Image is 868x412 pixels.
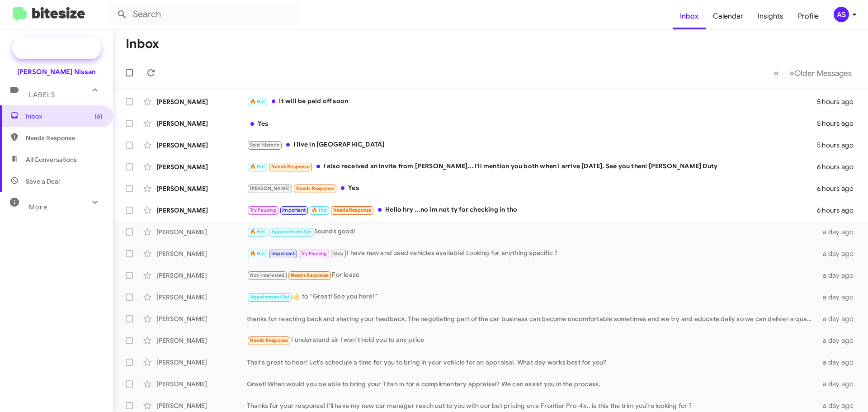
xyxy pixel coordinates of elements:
[12,38,101,59] a: Special Campaign
[817,184,861,193] div: 6 hours ago
[26,133,103,142] span: Needs Response
[769,64,857,82] nav: Page navigation example
[817,401,861,410] div: a day ago
[296,185,335,191] span: Needs Response
[282,207,306,213] span: Important
[26,112,103,121] span: Inbox
[291,272,329,278] span: Needs Response
[156,336,247,345] div: [PERSON_NAME]
[247,358,817,367] div: That's great to hear! Let's schedule a time for you to bring in your vehicle for an appraisal. Wh...
[673,3,706,29] a: Inbox
[817,293,861,302] div: a day ago
[247,183,817,194] div: Yes
[247,379,817,388] div: Great! When would you be able to bring your Titan in for a complimentary appraisal? We can assist...
[784,64,857,82] button: Next
[817,249,861,258] div: a day ago
[250,185,290,191] span: [PERSON_NAME]
[247,248,817,259] div: I have new and used vehicles available! Looking for anything specific ?
[156,249,247,258] div: [PERSON_NAME]
[247,314,817,323] div: thanks for reaching back and sharing your feedback. The negotiating part of the car business can ...
[247,292,817,302] div: ​👍​ to “ Great! See you here! ”
[311,207,327,213] span: 🔥 Hot
[817,314,861,323] div: a day ago
[791,3,826,29] a: Profile
[156,379,247,388] div: [PERSON_NAME]
[817,141,861,150] div: 5 hours ago
[250,229,265,235] span: 🔥 Hot
[817,119,861,128] div: 5 hours ago
[247,96,817,107] div: It will be paid off soon
[706,3,750,29] a: Calendar
[817,336,861,345] div: a day ago
[769,64,784,82] button: Previous
[250,207,276,213] span: Try Pausing
[156,119,247,128] div: [PERSON_NAME]
[247,205,817,215] div: Hello hry ...no im not ty for checking in tho
[94,112,103,121] span: (6)
[156,184,247,193] div: [PERSON_NAME]
[789,67,794,79] span: »
[156,358,247,367] div: [PERSON_NAME]
[26,155,77,164] span: All Conversations
[271,164,310,170] span: Needs Response
[39,44,94,53] span: Special Campaign
[109,4,299,25] input: Search
[774,67,779,79] span: «
[250,337,288,343] span: Needs Response
[156,314,247,323] div: [PERSON_NAME]
[250,164,265,170] span: 🔥 Hot
[333,251,344,256] span: Stop
[817,379,861,388] div: a day ago
[250,294,290,300] span: Appointment Set
[156,293,247,302] div: [PERSON_NAME]
[247,335,817,346] div: I understand sir I won't hold you to any price
[333,207,372,213] span: Needs Response
[817,97,861,106] div: 5 hours ago
[750,3,791,29] a: Insights
[247,140,817,150] div: I live in [GEOGRAPHIC_DATA]
[817,206,861,215] div: 6 hours ago
[271,251,295,256] span: Important
[29,91,55,99] span: Labels
[250,272,285,278] span: Not-Interested
[156,227,247,237] div: [PERSON_NAME]
[250,251,265,256] span: 🔥 Hot
[247,401,817,410] div: Thanks for your response! I'll have my new car manager reach out to you with our bet pricing on a...
[156,271,247,280] div: [PERSON_NAME]
[250,142,280,148] span: Sold Historic
[29,203,47,211] span: More
[817,271,861,280] div: a day ago
[156,141,247,150] div: [PERSON_NAME]
[826,7,858,22] button: AS
[301,251,327,256] span: Try Pausing
[156,162,247,171] div: [PERSON_NAME]
[817,162,861,171] div: 6 hours ago
[247,270,817,280] div: For lease
[817,358,861,367] div: a day ago
[247,119,817,128] div: Yes
[156,97,247,106] div: [PERSON_NAME]
[156,401,247,410] div: [PERSON_NAME]
[156,206,247,215] div: [PERSON_NAME]
[271,229,311,235] span: Appointment Set
[126,37,159,51] h1: Inbox
[817,227,861,237] div: a day ago
[247,227,817,237] div: Sounds good!
[26,177,60,186] span: Save a Deal
[250,99,265,104] span: 🔥 Hot
[247,161,817,172] div: I also received an invite from [PERSON_NAME]... I'll mention you both when I arrive [DATE]. See y...
[834,7,849,22] div: AS
[794,68,852,78] span: Older Messages
[17,67,96,76] div: [PERSON_NAME] Nissan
